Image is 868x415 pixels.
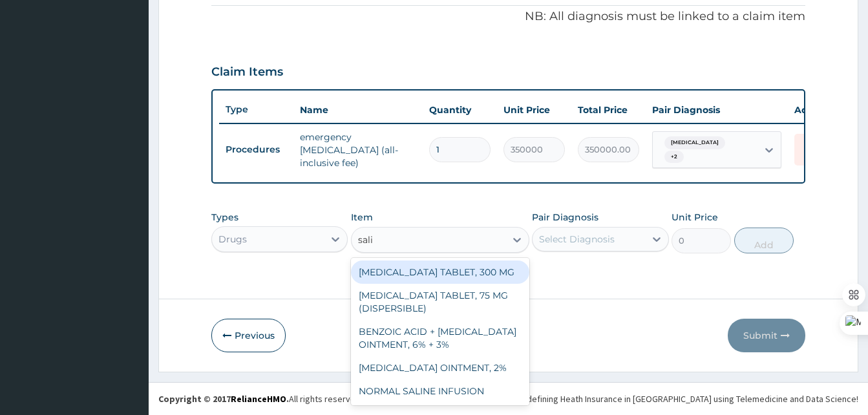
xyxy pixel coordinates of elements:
label: Item [351,211,373,224]
footer: All rights reserved. [149,382,868,415]
button: Submit [728,319,805,352]
button: Previous [211,319,286,352]
td: Procedures [219,138,293,162]
label: Types [211,212,238,223]
div: Redefining Heath Insurance in [GEOGRAPHIC_DATA] using Telemedicine and Data Science! [516,392,858,405]
label: Pair Diagnosis [532,211,598,224]
button: Add [734,228,794,253]
div: Select Diagnosis [539,233,615,246]
th: Actions [788,97,852,123]
label: Unit Price [672,211,718,224]
th: Unit Price [497,97,571,123]
td: emergency [MEDICAL_DATA] (all-inclusive fee) [293,124,423,176]
th: Pair Diagnosis [646,97,788,123]
h3: Claim Items [211,65,283,80]
a: RelianceHMO [231,393,286,405]
div: [MEDICAL_DATA] TABLET, 300 MG [351,261,529,284]
span: [MEDICAL_DATA] [664,136,725,149]
div: NORMAL SALINE INFUSION [351,379,529,403]
p: NB: All diagnosis must be linked to a claim item [211,8,805,25]
strong: Copyright © 2017 . [158,393,289,405]
th: Type [219,98,293,122]
th: Name [293,97,423,123]
div: BENZOIC ACID + [MEDICAL_DATA] OINTMENT, 6% + 3% [351,320,529,356]
span: + 2 [664,151,684,164]
div: Drugs [218,233,247,246]
th: Total Price [571,97,646,123]
th: Quantity [423,97,497,123]
div: [MEDICAL_DATA] TABLET, 75 MG (DISPERSIBLE) [351,284,529,320]
div: [MEDICAL_DATA] OINTMENT, 2% [351,356,529,379]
